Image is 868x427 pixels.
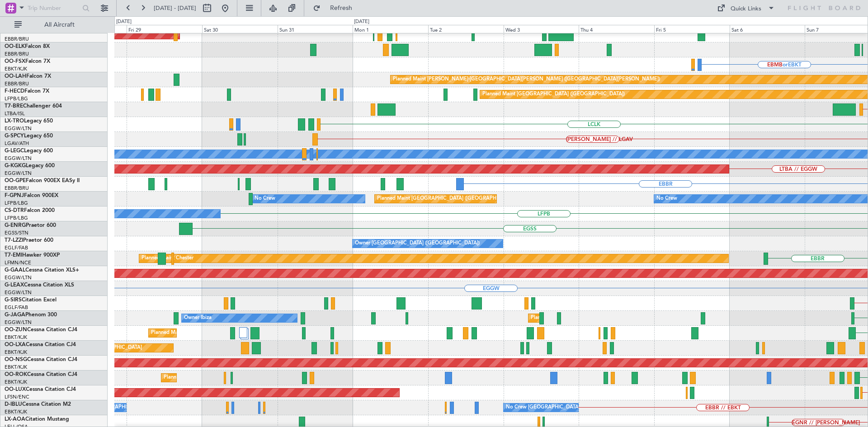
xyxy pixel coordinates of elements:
[5,357,77,362] a: OO-NSGCessna Citation CJ4
[5,342,26,347] span: OO-LXA
[5,170,32,177] a: EGGW/LTN
[5,74,26,79] span: OO-LAH
[5,133,24,139] span: G-SPCY
[5,200,28,206] a: LFPB/LBG
[5,59,50,64] a: OO-FSXFalcon 7X
[5,163,26,169] span: G-KGKG
[482,88,625,101] div: Planned Maint [GEOGRAPHIC_DATA] ([GEOGRAPHIC_DATA])
[354,18,369,26] div: [DATE]
[5,282,24,288] span: G-LEAX
[579,25,654,33] div: Thu 4
[428,25,504,33] div: Tue 2
[151,326,256,340] div: Planned Maint Kortrijk-[GEOGRAPHIC_DATA]
[5,103,23,109] span: T7-BRE
[5,95,28,102] a: LFPB/LBG
[5,208,24,213] span: CS-DTR
[5,193,24,198] span: F-GPNJ
[5,178,80,183] a: OO-GPEFalcon 900EX EASy II
[5,289,32,296] a: EGGW/LTN
[5,364,27,371] a: EBKT/KJK
[5,379,27,385] a: EBKT/KJK
[5,89,24,94] span: F-HECD
[5,163,55,169] a: G-KGKGLegacy 600
[322,5,360,11] span: Refresh
[164,371,269,385] div: Planned Maint Kortrijk-[GEOGRAPHIC_DATA]
[255,192,275,206] div: No Crew
[5,223,26,228] span: G-ENRG
[5,133,53,139] a: G-SPCYLegacy 650
[5,178,26,183] span: OO-GPE
[5,44,50,49] a: OO-ELKFalcon 8X
[5,327,77,333] a: OO-ZUNCessna Citation CJ4
[5,148,24,154] span: G-LEGC
[506,401,657,414] div: No Crew [GEOGRAPHIC_DATA] ([GEOGRAPHIC_DATA] National)
[5,267,79,273] a: G-GAALCessna Citation XLS+
[5,155,32,162] a: EGGW/LTN
[127,25,202,33] div: Fri 29
[5,44,25,49] span: OO-ELK
[656,192,677,206] div: No Crew
[5,140,29,147] a: LGAV/ATH
[712,1,779,15] button: Quick Links
[393,73,660,86] div: Planned Maint [PERSON_NAME]-[GEOGRAPHIC_DATA][PERSON_NAME] ([GEOGRAPHIC_DATA][PERSON_NAME])
[5,312,57,318] a: G-JAGAPhenom 300
[5,394,29,400] a: LFSN/ENC
[24,22,95,28] span: All Aircraft
[5,304,28,311] a: EGLF/FAB
[5,238,23,243] span: T7-LZZI
[5,215,28,221] a: LFPB/LBG
[309,1,363,15] button: Refresh
[730,25,805,33] div: Sat 6
[5,274,32,281] a: EGGW/LTN
[5,259,31,266] a: LFMN/NCE
[278,25,353,33] div: Sun 31
[504,25,579,33] div: Wed 3
[731,5,761,14] div: Quick Links
[5,193,58,198] a: F-GPNJFalcon 900EX
[377,192,519,206] div: Planned Maint [GEOGRAPHIC_DATA] ([GEOGRAPHIC_DATA])
[5,417,69,422] a: LX-AOACitation Mustang
[5,110,25,117] a: LTBA/ISL
[5,118,53,124] a: LX-TROLegacy 650
[5,185,29,192] a: EBBR/BRU
[5,125,32,132] a: EGGW/LTN
[5,402,71,407] a: D-IBLUCessna Citation M2
[5,74,51,79] a: OO-LAHFalcon 7X
[5,387,76,392] a: OO-LUXCessna Citation CJ4
[5,80,29,87] a: EBBR/BRU
[5,408,27,415] a: EBKT/KJK
[5,342,76,347] a: OO-LXACessna Citation CJ4
[5,417,25,422] span: LX-AOA
[5,319,32,326] a: EGGW/LTN
[5,223,56,228] a: G-ENRGPraetor 600
[355,237,480,250] div: Owner [GEOGRAPHIC_DATA] ([GEOGRAPHIC_DATA])
[654,25,730,33] div: Fri 5
[184,311,212,325] div: Owner Ibiza
[5,267,25,273] span: G-GAAL
[5,282,74,288] a: G-LEAXCessna Citation XLS
[5,89,49,94] a: F-HECDFalcon 7X
[5,387,26,392] span: OO-LUX
[5,51,29,57] a: EBBR/BRU
[5,244,28,251] a: EGLF/FAB
[116,18,132,26] div: [DATE]
[5,297,22,303] span: G-SIRS
[5,238,53,243] a: T7-LZZIPraetor 600
[5,372,27,377] span: OO-ROK
[5,253,22,258] span: T7-EMI
[5,297,57,303] a: G-SIRSCitation Excel
[5,334,27,341] a: EBKT/KJK
[5,372,77,377] a: OO-ROKCessna Citation CJ4
[5,230,28,236] a: EGSS/STN
[531,311,673,325] div: Planned Maint [GEOGRAPHIC_DATA] ([GEOGRAPHIC_DATA])
[5,327,27,333] span: OO-ZUN
[5,148,53,154] a: G-LEGCLegacy 600
[5,208,55,213] a: CS-DTRFalcon 2000
[142,252,193,265] div: Planned Maint Chester
[5,253,60,258] a: T7-EMIHawker 900XP
[5,59,25,64] span: OO-FSX
[154,4,196,12] span: [DATE] - [DATE]
[10,18,98,32] button: All Aircraft
[5,349,27,356] a: EBKT/KJK
[5,357,27,362] span: OO-NSG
